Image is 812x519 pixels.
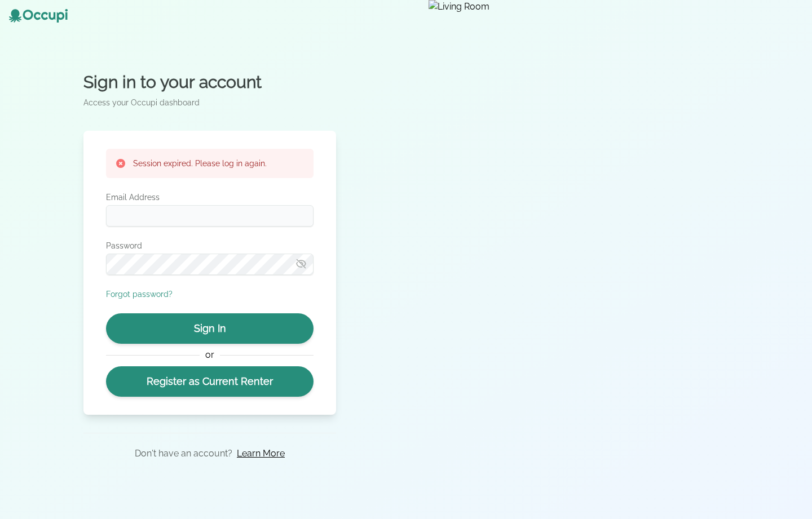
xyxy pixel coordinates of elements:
[106,313,314,344] button: Sign In
[133,158,267,169] h3: Session expired. Please log in again.
[106,366,314,397] a: Register as Current Renter
[135,447,232,460] p: Don't have an account?
[106,240,314,251] label: Password
[106,289,173,300] button: Forgot password?
[83,97,336,108] p: Access your Occupi dashboard
[106,192,314,203] label: Email Address
[83,72,336,92] h2: Sign in to your account
[200,348,219,362] span: or
[237,447,285,460] a: Learn More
